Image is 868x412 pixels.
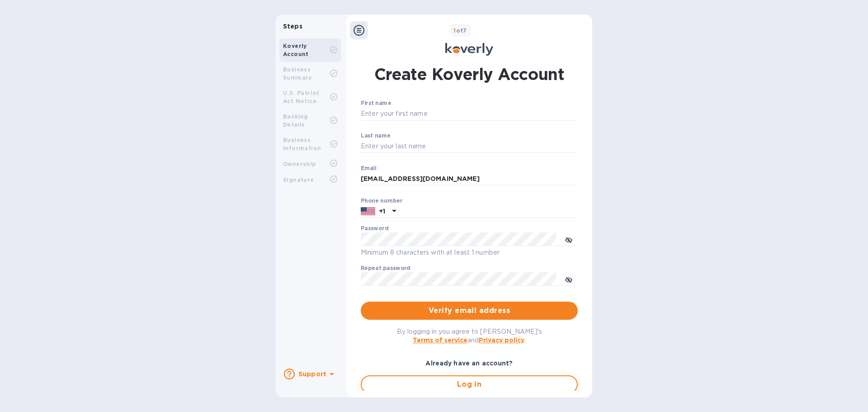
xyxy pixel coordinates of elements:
button: toggle password visibility [560,270,578,288]
b: U.S. Patriot Act Notice [283,90,320,104]
span: By logging in you agree to [PERSON_NAME]'s and . [397,328,542,344]
img: US [361,206,375,216]
b: Ownership [283,161,316,167]
input: Enter your first name [361,107,578,121]
button: toggle password visibility [560,230,578,248]
b: Already have an account? [425,360,513,367]
button: Verify email address [361,302,578,320]
span: Log in [369,379,570,390]
input: Enter your last name [361,140,578,153]
a: Privacy policy [479,336,524,344]
b: Steps [283,23,302,30]
b: Koverly Account [283,43,309,57]
p: +1 [379,207,385,216]
span: Verify email address [368,305,571,316]
b: Signature [283,176,314,183]
label: Last name [361,133,391,138]
b: Business Summary [283,66,312,81]
b: Banking Details [283,113,308,128]
label: Repeat password [361,266,410,271]
label: Email [361,166,377,171]
a: Terms of service [413,336,467,344]
button: Log in [361,375,578,393]
span: 1 [453,27,456,34]
h1: Create Koverly Account [374,63,565,85]
label: First name [361,101,391,106]
label: Phone number [361,198,402,204]
p: Minimum 8 characters with at least 1 number [361,247,578,258]
b: Support [298,370,326,378]
input: Email [361,172,578,186]
b: of 7 [453,27,467,34]
label: Password [361,226,388,232]
b: Business Information [283,137,321,152]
